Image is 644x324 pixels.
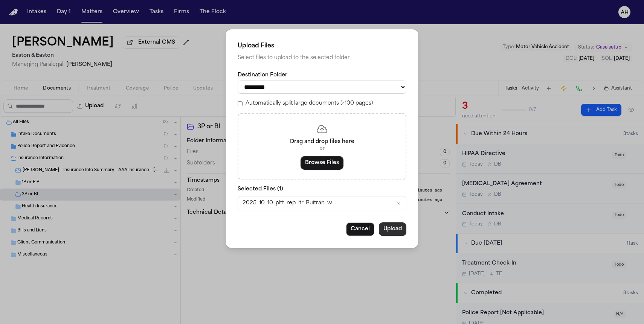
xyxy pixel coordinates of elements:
[246,100,373,107] label: Automatically split large documents (>100 pages)
[247,138,397,146] p: Drag and drop files here
[238,71,406,79] label: Destination Folder
[238,41,406,50] h2: Upload Files
[379,222,406,236] button: Upload
[346,222,374,236] button: Cancel
[238,53,406,62] p: Select files to upload to the selected folder.
[395,200,401,206] button: Remove 2025_10_10_pltf_rep_ltr_Buitran_w_DoC eSigned.pdf
[243,199,337,207] span: 2025_10_10_pltf_rep_ltr_Buitran_w_DoC eSigned.pdf
[301,156,343,170] button: Browse Files
[238,186,406,193] p: Selected Files ( 1 )
[247,146,397,152] p: or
